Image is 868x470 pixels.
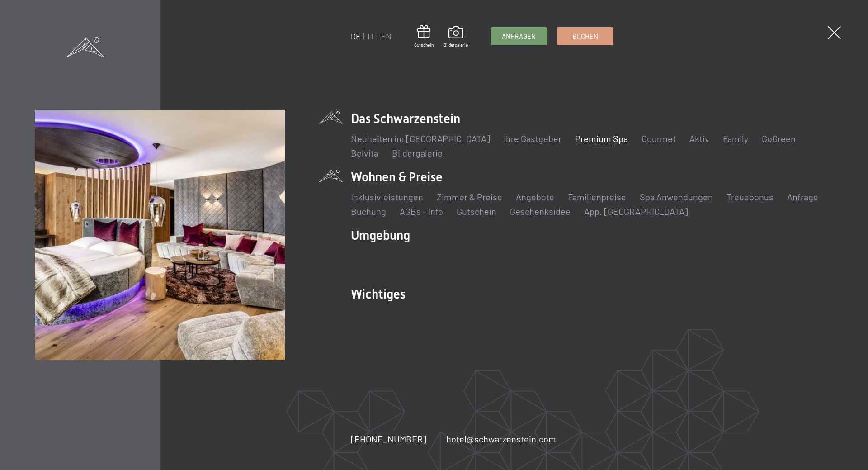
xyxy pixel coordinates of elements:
[568,191,626,202] a: Familienpreise
[491,28,547,45] a: Anfragen
[504,133,561,144] a: Ihre Gastgeber
[457,206,496,217] a: Gutschein
[351,432,426,445] a: [PHONE_NUMBER]
[437,191,502,202] a: Zimmer & Preise
[642,133,676,144] a: Gourmet
[516,191,554,202] a: Angebote
[762,133,796,144] a: GoGreen
[572,32,598,41] span: Buchen
[381,31,392,41] a: EN
[351,206,386,217] a: Buchung
[351,191,423,202] a: Inklusivleistungen
[689,133,709,144] a: Aktiv
[510,206,571,217] a: Geschenksidee
[351,31,361,41] a: DE
[443,26,468,48] a: Bildergalerie
[443,42,468,48] span: Bildergalerie
[575,133,628,144] a: Premium Spa
[414,42,434,48] span: Gutschein
[414,25,434,48] a: Gutschein
[557,28,613,45] a: Buchen
[35,110,285,360] img: Ein Wellness-Urlaub in Südtirol – 7.700 m² Spa, 10 Saunen
[726,191,774,202] a: Treuebonus
[392,147,443,158] a: Bildergalerie
[723,133,748,144] a: Family
[446,432,556,445] a: hotel@schwarzenstein.com
[502,32,536,41] span: Anfragen
[351,133,490,144] a: Neuheiten im [GEOGRAPHIC_DATA]
[640,191,713,202] a: Spa Anwendungen
[400,206,443,217] a: AGBs - Info
[351,433,426,444] span: [PHONE_NUMBER]
[368,31,374,41] a: IT
[584,206,688,217] a: App. [GEOGRAPHIC_DATA]
[787,191,818,202] a: Anfrage
[351,147,378,158] a: Belvita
